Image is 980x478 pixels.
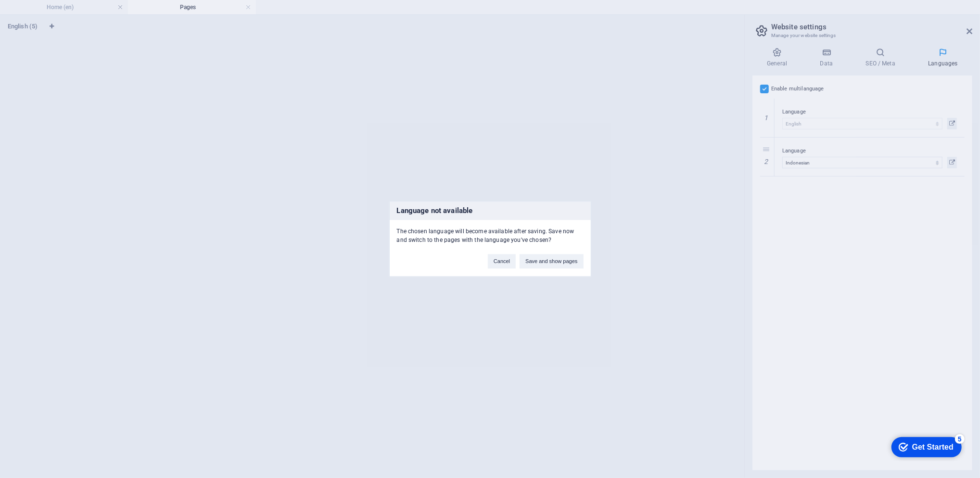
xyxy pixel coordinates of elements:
[29,11,70,19] div: Get Started
[390,220,591,245] div: The chosen language will become available after saving. Save now and switch to the pages with the...
[390,202,591,220] h3: Language not available
[488,254,516,269] button: Cancel
[520,254,583,269] button: Save and show pages
[8,5,78,25] div: Get Started 5 items remaining, 0% complete
[72,2,81,12] div: 5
